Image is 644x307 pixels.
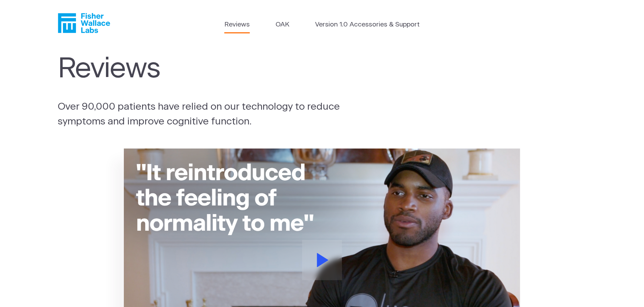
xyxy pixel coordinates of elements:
svg: Play [317,253,329,267]
a: Fisher Wallace [58,13,110,33]
a: Version 1.0 Accessories & Support [315,20,420,30]
a: OAK [276,20,289,30]
a: Reviews [224,20,250,30]
h1: Reviews [58,53,355,86]
p: Over 90,000 patients have relied on our technology to reduce symptoms and improve cognitive funct... [58,99,358,129]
